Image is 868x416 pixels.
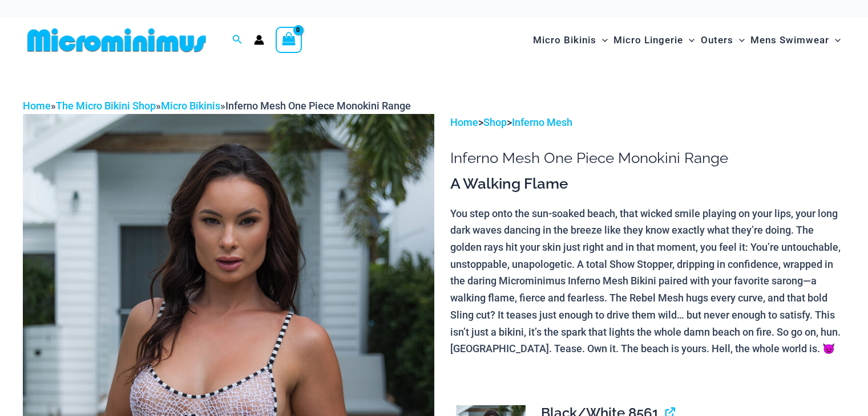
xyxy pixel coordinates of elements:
span: Outers [701,26,733,55]
h1: Inferno Mesh One Piece Monokini Range [450,149,845,167]
span: » » » [23,100,411,112]
span: Menu Toggle [733,26,745,55]
span: Micro Bikinis [533,26,596,55]
span: Menu Toggle [829,26,841,55]
p: You step onto the sun-soaked beach, that wicked smile playing on your lips, your long dark waves ... [450,205,845,357]
p: > > [450,114,845,131]
a: OutersMenu ToggleMenu Toggle [698,23,748,58]
a: Inferno Mesh [512,116,572,128]
a: Micro Bikinis [161,100,220,112]
a: Account icon link [254,35,264,45]
a: Micro BikinisMenu ToggleMenu Toggle [530,23,611,58]
a: Micro LingerieMenu ToggleMenu Toggle [611,23,697,58]
span: Mens Swimwear [750,26,829,55]
span: Menu Toggle [596,26,608,55]
a: The Micro Bikini Shop [56,100,156,112]
h3: A Walking Flame [450,174,845,194]
nav: Site Navigation [528,21,845,59]
span: Micro Lingerie [613,26,683,55]
a: View Shopping Cart, empty [276,27,302,53]
span: Menu Toggle [683,26,695,55]
a: Home [450,116,478,128]
span: Inferno Mesh One Piece Monokini Range [225,100,411,112]
a: Search icon link [232,33,243,47]
img: MM SHOP LOGO FLAT [23,27,211,53]
a: Home [23,100,51,112]
a: Mens SwimwearMenu ToggleMenu Toggle [748,23,843,58]
a: Shop [483,116,507,128]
